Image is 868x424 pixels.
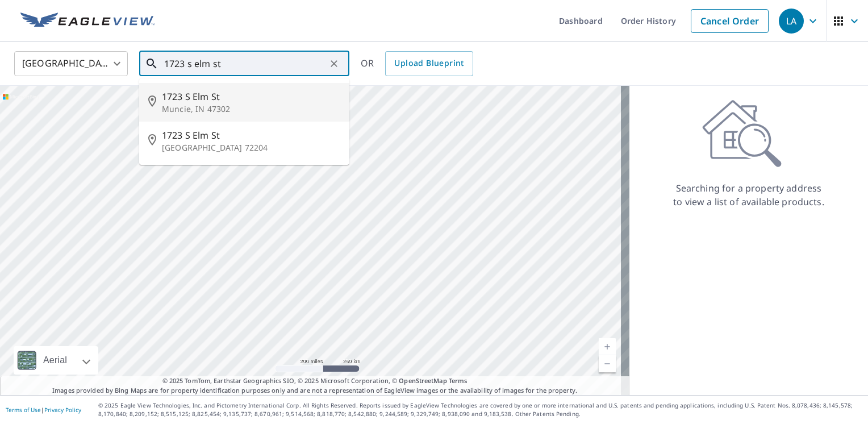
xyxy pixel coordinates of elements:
[162,376,468,386] span: © 2025 TomTom, Earthstar Geographics SIO, © 2025 Microsoft Corporation, ©
[673,181,825,209] p: Searching for a property address to view a list of available products.
[599,355,616,372] a: Current Level 5, Zoom Out
[162,103,340,115] p: Muncie, IN 47302
[779,9,804,34] div: LA
[14,346,98,375] div: Aerial
[44,406,81,414] a: Privacy Policy
[691,9,769,33] a: Cancel Order
[394,56,464,70] span: Upload Blueprint
[40,346,70,375] div: Aerial
[162,90,340,103] span: 1723 S Elm St
[164,48,326,80] input: Search by address or latitude-longitude
[20,13,155,30] img: EV Logo
[14,48,128,80] div: [GEOGRAPHIC_DATA]
[98,401,862,418] p: © 2025 Eagle View Technologies, Inc. and Pictometry International Corp. All Rights Reserved. Repo...
[361,51,473,76] div: OR
[449,376,468,385] a: Terms
[385,51,473,76] a: Upload Blueprint
[326,56,342,72] button: Clear
[599,338,616,355] a: Current Level 5, Zoom In
[6,406,41,414] a: Terms of Use
[162,142,340,153] p: [GEOGRAPHIC_DATA] 72204
[399,376,446,385] a: OpenStreetMap
[6,406,81,413] p: |
[162,128,340,142] span: 1723 S Elm St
